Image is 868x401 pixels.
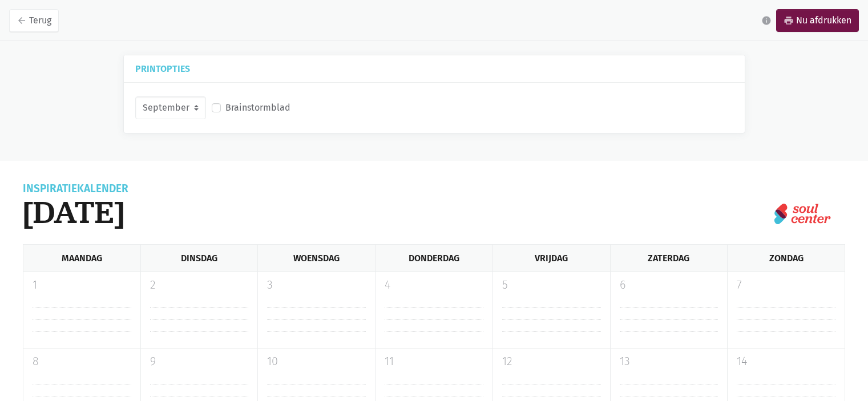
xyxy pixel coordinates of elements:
label: Brainstormblad [225,100,290,115]
i: arrow_back [17,15,27,26]
h5: Printopties [135,64,733,73]
p: 11 [385,353,483,370]
p: 1 [33,277,131,294]
p: 13 [620,353,718,370]
p: 14 [737,353,835,370]
a: printNu afdrukken [776,9,859,32]
p: 5 [502,277,601,294]
div: Woensdag [257,245,375,272]
div: Inspiratiekalender [23,184,128,194]
p: 10 [267,353,366,370]
p: 12 [502,353,601,370]
h1: [DATE] [23,194,128,230]
i: print [784,15,794,26]
p: 6 [620,277,718,294]
div: Dinsdag [140,245,258,272]
div: Zaterdag [610,245,728,272]
div: Vrijdag [492,245,610,272]
div: Maandag [23,245,140,272]
a: arrow_backTerug [9,9,59,32]
div: Zondag [727,245,845,272]
p: 4 [385,277,483,294]
p: 8 [33,353,131,370]
p: 9 [150,353,249,370]
p: 7 [737,277,835,294]
p: 2 [150,277,249,294]
div: Donderdag [375,245,492,272]
p: 3 [267,277,366,294]
i: info [761,15,772,26]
